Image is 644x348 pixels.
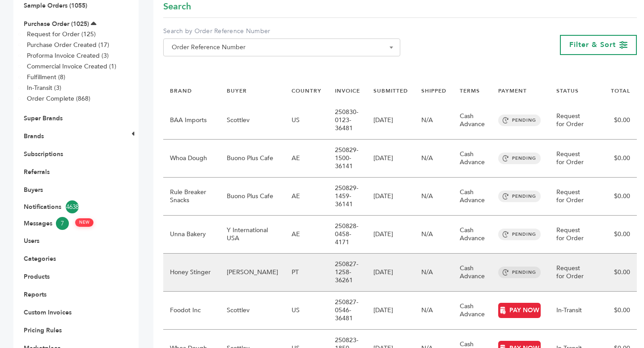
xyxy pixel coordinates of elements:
[24,20,89,28] a: Purchase Order (1025)
[24,290,47,299] a: Reports
[163,0,191,13] span: Search
[163,38,400,56] span: Order Reference Number
[335,87,360,94] a: INVOICE
[550,292,591,330] td: In-Transit
[550,178,591,216] td: Request for Order
[498,87,527,94] a: PAYMENT
[27,94,90,103] a: Order Complete (868)
[591,292,637,330] td: $0.00
[550,216,591,254] td: Request for Order
[453,140,491,178] td: Cash Advance
[367,140,415,178] td: [DATE]
[285,178,328,216] td: AE
[168,41,395,54] span: Order Reference Number
[328,102,367,140] td: 250830-0123-36481
[24,217,115,230] a: Messages7 NEW
[24,114,63,123] a: Super Brands
[24,200,115,213] a: Notifications4638
[163,27,400,36] label: Search by Order Reference Number
[367,292,415,330] td: [DATE]
[27,73,65,81] a: Fulfillment (8)
[24,168,50,176] a: Referrals
[163,292,220,330] td: Foodot Inc
[453,216,491,254] td: Cash Advance
[163,102,220,140] td: BAA Imports
[328,216,367,254] td: 250828-0458-4171
[285,102,328,140] td: US
[550,102,591,140] td: Request for Order
[498,191,541,202] span: PENDING
[56,217,69,230] span: 7
[591,216,637,254] td: $0.00
[66,200,79,213] span: 4638
[220,254,285,292] td: [PERSON_NAME]
[27,84,61,92] a: In-Transit (3)
[591,254,637,292] td: $0.00
[415,102,453,140] td: N/A
[220,102,285,140] td: Scottlev
[556,87,579,94] a: STATUS
[498,153,541,164] span: PENDING
[285,292,328,330] td: US
[328,292,367,330] td: 250827-0546-36481
[569,40,616,50] span: Filter & Sort
[27,30,96,38] a: Request for Order (125)
[498,303,541,318] a: PAY NOW
[292,87,322,94] a: COUNTRY
[24,272,50,281] a: Products
[163,254,220,292] td: Honey Stinger
[611,87,630,94] a: TOTAL
[591,140,637,178] td: $0.00
[373,87,408,94] a: SUBMITTED
[591,102,637,140] td: $0.00
[453,102,491,140] td: Cash Advance
[27,62,116,71] a: Commercial Invoice Created (1)
[24,255,56,263] a: Categories
[415,140,453,178] td: N/A
[285,140,328,178] td: AE
[328,254,367,292] td: 250827-1258-36261
[328,178,367,216] td: 250829-1459-36141
[163,216,220,254] td: Unna Bakery
[550,140,591,178] td: Request for Order
[498,229,541,240] span: PENDING
[24,308,72,317] a: Custom Invoices
[24,150,63,158] a: Subscriptions
[75,218,93,227] span: NEW
[460,87,480,94] a: TERMS
[285,216,328,254] td: AE
[220,292,285,330] td: Scottlev
[24,326,62,335] a: Pricing Rules
[24,1,87,10] a: Sample Orders (1055)
[367,216,415,254] td: [DATE]
[328,140,367,178] td: 250829-1500-36141
[163,178,220,216] td: Rule Breaker Snacks
[453,178,491,216] td: Cash Advance
[285,254,328,292] td: PT
[27,41,109,49] a: Purchase Order Created (17)
[453,292,491,330] td: Cash Advance
[367,178,415,216] td: [DATE]
[415,254,453,292] td: N/A
[220,216,285,254] td: Y International USA
[421,87,446,94] a: SHIPPED
[367,102,415,140] td: [DATE]
[27,51,109,60] a: Proforma Invoice Created (3)
[367,254,415,292] td: [DATE]
[591,178,637,216] td: $0.00
[453,254,491,292] td: Cash Advance
[550,254,591,292] td: Request for Order
[220,140,285,178] td: Buono Plus Cafe
[415,178,453,216] td: N/A
[24,132,44,140] a: Brands
[220,178,285,216] td: Buono Plus Cafe
[415,216,453,254] td: N/A
[227,87,247,94] a: BUYER
[415,292,453,330] td: N/A
[163,140,220,178] td: Whoa Dough
[170,87,192,94] a: BRAND
[24,186,43,194] a: Buyers
[24,237,39,245] a: Users
[498,115,541,126] span: PENDING
[498,267,541,278] span: PENDING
